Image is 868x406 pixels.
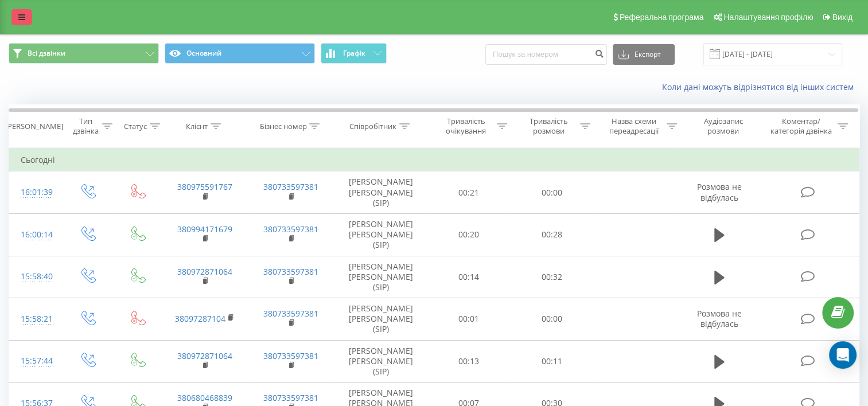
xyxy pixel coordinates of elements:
[72,116,99,136] div: Тип дзвінка
[832,13,853,22] span: Вихід
[21,350,50,372] div: 15:57:44
[177,266,232,277] a: 380972871064
[5,122,63,131] div: [PERSON_NAME]
[259,122,306,131] div: Бізнес номер
[334,213,427,256] td: [PERSON_NAME] [PERSON_NAME] (SIP)
[829,341,857,369] div: Open Intercom Messenger
[124,122,147,131] div: Статус
[175,313,225,324] a: 38097287104
[520,116,577,136] div: Тривалість розмови
[21,181,50,204] div: 16:01:39
[427,171,511,214] td: 00:21
[21,224,50,246] div: 16:00:14
[263,308,318,319] a: 380733597381
[28,49,65,58] span: Всі дзвінки
[177,350,232,361] a: 380972871064
[427,298,511,341] td: 00:01
[9,43,159,64] button: Всі дзвінки
[510,171,593,214] td: 00:00
[263,266,318,277] a: 380733597381
[334,340,427,382] td: [PERSON_NAME] [PERSON_NAME] (SIP)
[9,149,859,171] td: Сьогодні
[186,122,208,131] div: Клієнт
[510,298,593,341] td: 00:00
[613,44,675,65] button: Експорт
[438,116,495,136] div: Тривалість очікування
[349,122,396,131] div: Співробітник
[263,224,318,235] a: 380733597381
[177,224,232,235] a: 380994171679
[510,256,593,298] td: 00:32
[768,116,835,136] div: Коментар/категорія дзвінка
[427,340,511,382] td: 00:13
[21,266,50,288] div: 15:58:40
[485,44,607,65] input: Пошук за номером
[263,392,318,403] a: 380733597381
[697,181,742,202] span: Розмова не відбулась
[662,81,859,92] a: Коли дані можуть відрізнятися вiд інших систем
[343,49,365,57] span: Графік
[697,308,742,329] span: Розмова не відбулась
[177,181,232,192] a: 380975591767
[604,116,664,136] div: Назва схеми переадресації
[263,350,318,361] a: 380733597381
[510,340,593,382] td: 00:11
[427,256,511,298] td: 00:14
[321,43,387,64] button: Графік
[723,13,813,22] span: Налаштування профілю
[334,256,427,298] td: [PERSON_NAME] [PERSON_NAME] (SIP)
[510,213,593,256] td: 00:28
[334,171,427,214] td: [PERSON_NAME] [PERSON_NAME] (SIP)
[690,116,757,136] div: Аудіозапис розмови
[177,392,232,403] a: 380680468839
[427,213,511,256] td: 00:20
[263,181,318,192] a: 380733597381
[21,308,50,330] div: 15:58:21
[165,43,315,64] button: Основний
[334,298,427,341] td: [PERSON_NAME] [PERSON_NAME] (SIP)
[620,13,704,22] span: Реферальна програма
